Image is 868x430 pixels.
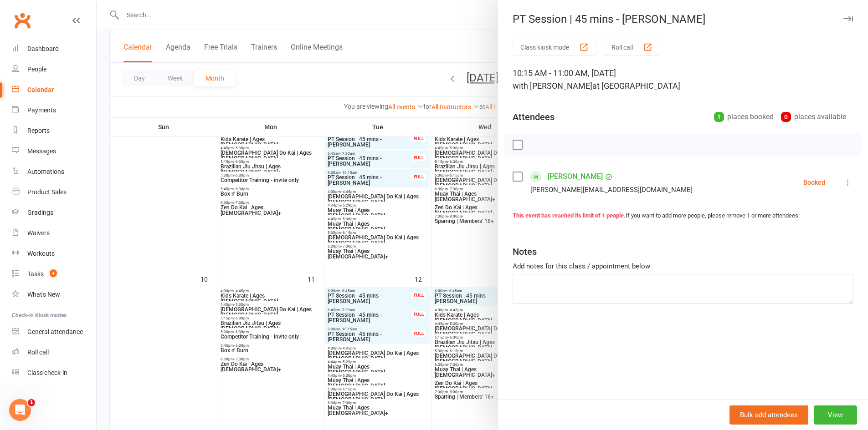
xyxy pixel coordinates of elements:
[27,127,50,134] div: Reports
[781,112,791,122] div: 0
[714,112,724,122] div: 1
[27,147,56,155] div: Messages
[513,211,853,221] div: If you want to add more people, please remove 1 or more attendees.
[513,67,853,92] div: 10:15 AM - 11:00 AM, [DATE]
[27,168,64,175] div: Automations
[12,182,96,202] a: Product Sales
[513,245,537,258] div: Notes
[530,184,693,196] div: [PERSON_NAME][EMAIL_ADDRESS][DOMAIN_NAME]
[9,399,31,421] iframe: Intercom live chat
[27,106,56,114] div: Payments
[28,399,35,406] span: 1
[548,169,603,184] a: [PERSON_NAME]
[27,291,60,298] div: What's New
[27,188,67,196] div: Product Sales
[729,405,808,425] button: Bulk add attendees
[27,86,54,93] div: Calendar
[513,111,555,123] div: Attendees
[592,81,680,91] span: at [GEOGRAPHIC_DATA]
[12,162,96,182] a: Automations
[12,121,96,141] a: Reports
[12,202,96,223] a: Gradings
[12,322,96,342] a: General attendance kiosk mode
[27,369,67,376] div: Class check-in
[50,269,57,277] span: 4
[12,284,96,305] a: What's New
[12,59,96,80] a: People
[27,45,59,52] div: Dashboard
[12,243,96,264] a: Workouts
[12,80,96,100] a: Calendar
[27,229,50,237] div: Waivers
[27,270,44,278] div: Tasks
[714,111,774,123] div: places booked
[781,111,846,123] div: places available
[12,342,96,363] a: Roll call
[513,81,592,91] span: with [PERSON_NAME]
[12,264,96,284] a: Tasks 4
[12,223,96,243] a: Waivers
[27,209,53,216] div: Gradings
[27,328,83,335] div: General attendance
[11,9,34,32] a: Clubworx
[27,66,46,73] div: People
[513,212,626,219] strong: This event has reached its limit of 1 people.
[814,405,857,425] button: View
[12,363,96,383] a: Class kiosk mode
[513,39,596,56] button: Class kiosk mode
[12,100,96,121] a: Payments
[604,39,660,56] button: Roll call
[513,261,853,272] div: Add notes for this class / appointment below
[12,141,96,162] a: Messages
[27,349,49,356] div: Roll call
[12,39,96,59] a: Dashboard
[803,179,825,186] div: Booked
[27,250,55,257] div: Workouts
[498,13,868,25] div: PT Session | 45 mins - [PERSON_NAME]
